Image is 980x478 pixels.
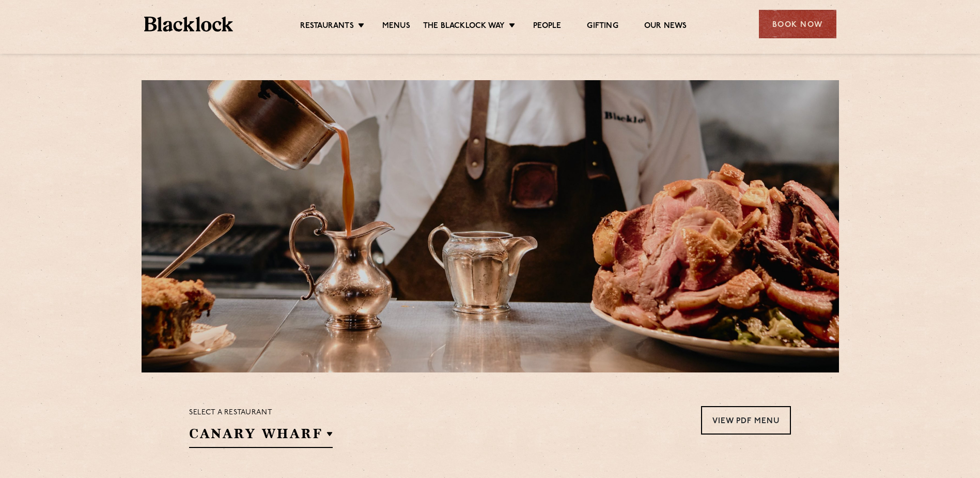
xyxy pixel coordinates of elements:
a: Restaurants [300,21,354,33]
img: BL_Textured_Logo-footer-cropped.svg [144,17,234,32]
a: Menus [382,21,410,33]
p: Select a restaurant [189,406,333,420]
div: Book Now [759,10,836,38]
a: Gifting [587,21,618,33]
a: The Blacklock Way [423,21,505,33]
a: Our News [644,21,687,33]
h2: Canary Wharf [189,425,333,448]
a: People [533,21,561,33]
a: View PDF Menu [701,406,791,435]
